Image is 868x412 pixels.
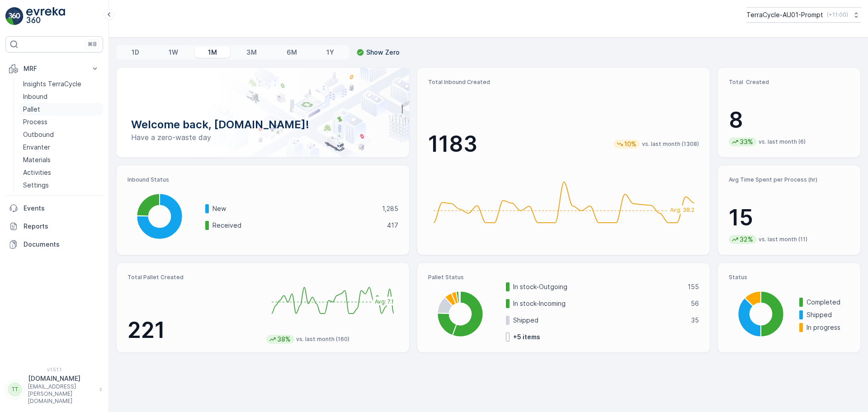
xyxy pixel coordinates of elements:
[24,64,85,73] p: MRF
[729,79,849,86] p: Total Created
[428,79,699,86] p: Total Inbound Created
[19,78,103,90] a: Insights TerraCycle
[729,274,849,281] p: Status
[513,299,685,308] p: In stock-Incoming
[5,7,24,25] img: logo
[19,128,103,141] a: Outbound
[688,282,699,291] p: 155
[729,176,849,183] p: Avg Time Spent per Process (hr)
[23,143,50,152] p: Envanter
[19,166,103,179] a: Activities
[382,204,398,213] p: 1,285
[5,235,103,253] a: Documents
[127,176,398,183] p: Inbound Status
[428,131,477,158] p: 1183
[19,103,103,116] a: Pallet
[23,80,81,89] p: Insights TerraCycle
[8,382,22,397] div: TT
[212,221,381,230] p: Received
[19,154,103,166] a: Materials
[746,10,823,19] p: TerraCycle-AU01-Prompt
[127,317,259,344] p: 221
[296,336,349,343] p: vs. last month (160)
[623,140,637,149] p: 10%
[691,316,699,325] p: 35
[246,48,257,57] p: 3M
[827,11,848,19] p: ( +11:00 )
[19,116,103,128] a: Process
[739,137,754,146] p: 33%
[28,383,95,405] p: [EMAIL_ADDRESS][PERSON_NAME][DOMAIN_NAME]
[387,221,398,230] p: 417
[23,168,51,177] p: Activities
[5,374,103,405] button: TT[DOMAIN_NAME][EMAIL_ADDRESS][PERSON_NAME][DOMAIN_NAME]
[326,48,334,57] p: 1Y
[127,274,259,281] p: Total Pallet Created
[287,48,297,57] p: 6M
[24,240,99,249] p: Documents
[208,48,217,57] p: 1M
[513,332,540,342] p: + 5 items
[739,235,754,244] p: 32%
[23,155,51,164] p: Materials
[807,298,849,307] p: Completed
[169,48,178,57] p: 1W
[5,217,103,235] a: Reports
[642,140,699,148] p: vs. last month (1308)
[19,141,103,154] a: Envanter
[24,204,99,213] p: Events
[131,117,395,132] p: Welcome back, [DOMAIN_NAME]!
[23,117,47,126] p: Process
[513,282,682,291] p: In stock-Outgoing
[88,41,97,48] p: ⌘B
[5,199,103,217] a: Events
[729,107,849,134] p: 8
[131,132,395,143] p: Have a zero-waste day
[23,181,49,190] p: Settings
[513,316,685,325] p: Shipped
[759,236,807,243] p: vs. last month (11)
[212,204,376,213] p: New
[729,204,849,231] p: 15
[19,179,103,192] a: Settings
[746,7,861,23] button: TerraCycle-AU01-Prompt(+11:00)
[23,130,54,139] p: Outbound
[23,92,47,101] p: Inbound
[276,335,292,344] p: 38%
[19,90,103,103] a: Inbound
[5,60,103,78] button: MRF
[24,222,99,231] p: Reports
[26,7,65,25] img: logo_light-DOdMpM7g.png
[759,138,806,145] p: vs. last month (6)
[807,310,849,319] p: Shipped
[23,105,40,114] p: Pallet
[428,274,699,281] p: Pallet Status
[807,323,849,332] p: In progress
[5,367,103,372] span: v 1.51.1
[366,48,400,57] p: Show Zero
[132,48,139,57] p: 1D
[691,299,699,308] p: 56
[28,374,95,383] p: [DOMAIN_NAME]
